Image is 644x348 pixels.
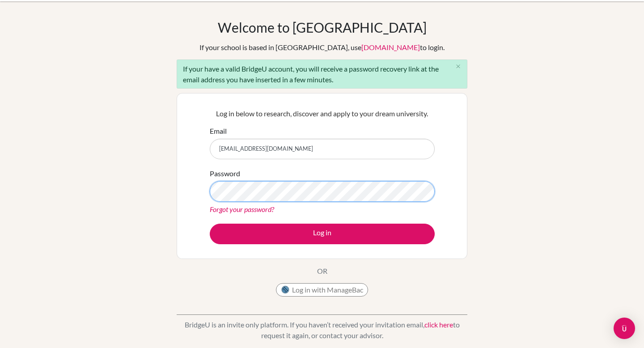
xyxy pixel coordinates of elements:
[455,63,462,70] i: close
[276,283,368,297] button: Log in with ManageBac
[424,320,453,329] a: click here
[210,205,274,213] a: Forgot your password?
[210,126,227,136] label: Email
[199,42,445,53] div: If your school is based in [GEOGRAPHIC_DATA], use to login.
[449,60,467,73] button: Close
[218,19,427,35] h1: Welcome to [GEOGRAPHIC_DATA]
[361,43,420,51] a: [DOMAIN_NAME]
[210,108,435,119] p: Log in below to research, discover and apply to your dream university.
[317,266,327,276] p: OR
[177,59,467,89] div: If your have a valid BridgeU account, you will receive a password recovery link at the email addr...
[210,168,240,179] label: Password
[614,318,635,339] div: Open Intercom Messenger
[210,224,435,244] button: Log in
[177,319,467,341] p: BridgeU is an invite only platform. If you haven’t received your invitation email, to request it ...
